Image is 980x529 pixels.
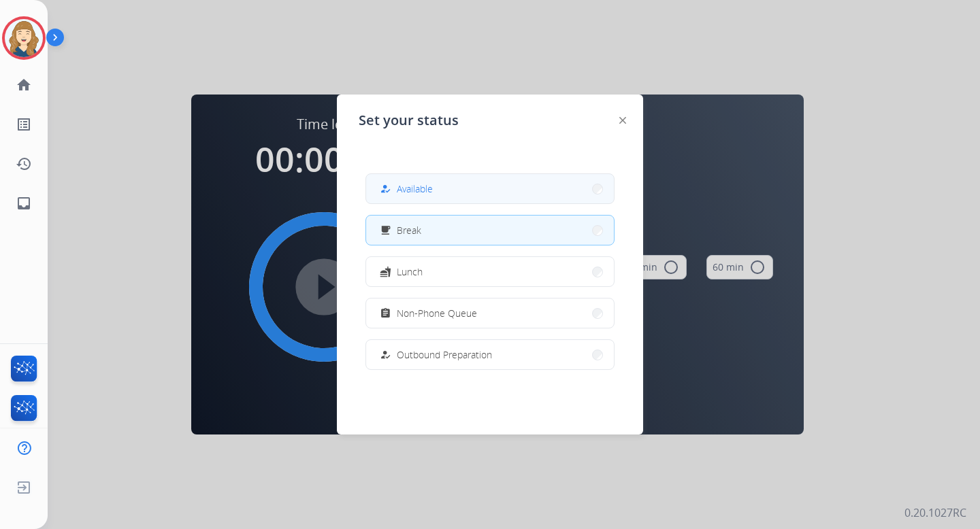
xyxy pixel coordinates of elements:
[904,505,966,521] p: 0.20.1027RC
[397,347,492,362] span: Outbound Preparation
[619,117,626,124] img: close-button
[380,183,391,194] mat-icon: how_to_reg
[366,216,614,245] button: Break
[5,19,43,57] img: avatar
[380,349,391,360] mat-icon: how_to_reg
[380,266,391,277] mat-icon: fastfood
[380,224,391,236] mat-icon: free_breakfast
[366,340,614,369] button: Outbound Preparation
[16,116,32,133] mat-icon: list_alt
[366,174,614,203] button: Available
[16,156,32,172] mat-icon: history
[397,306,477,320] span: Non-Phone Queue
[16,77,32,93] mat-icon: home
[380,307,391,319] mat-icon: assignment
[16,195,32,211] mat-icon: inbox
[366,298,614,328] button: Non-Phone Queue
[397,182,433,196] span: Available
[359,111,459,130] span: Set your status
[397,264,423,279] span: Lunch
[397,223,421,237] span: Break
[366,257,614,286] button: Lunch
